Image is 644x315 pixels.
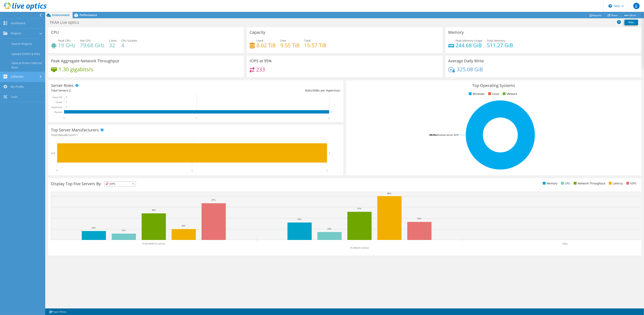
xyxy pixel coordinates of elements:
h4: 79.68 GHz [80,43,105,47]
text: 80% [387,192,391,195]
text: 51% [357,207,361,210]
text: 2 [331,111,332,113]
text: Virtual [56,101,62,104]
a: Project Notes [46,309,69,314]
text: FCHYPERVSCADA02 [142,242,165,245]
h3: Top Server Manufacturers [51,128,99,132]
text: 67% [211,199,215,201]
text: Hypervisor [52,106,62,109]
text: FCDMZSCADA02 [350,247,369,249]
h4: Total Manufacturers: [51,133,340,137]
span: Used [257,39,263,42]
li: IOPS [625,181,636,186]
tspan: Windows Server 2019 [436,133,458,136]
text: 14% [327,227,331,230]
h3: CPU [51,30,59,35]
text: 0 [66,106,67,108]
h4: 32 [109,43,117,47]
h4: 15.57 TiB [304,43,326,47]
span: Free [280,39,286,42]
span: Peak CPU [58,39,70,42]
text: Dell [51,152,55,155]
text: 0 [66,101,67,103]
li: Windows [468,92,485,96]
span: 1 [76,133,78,137]
li: Linux [487,92,499,96]
h4: 4 [121,43,137,47]
text: 32% [297,218,301,220]
text: 2 [329,117,330,119]
text: 0 [63,117,65,119]
span: Peak Memory Usage [456,39,483,42]
text: 1 [191,169,193,172]
h3: Memory [448,30,464,35]
div: Total Servers: [51,88,196,93]
text: 1 [196,117,197,119]
h3: Average Daily Write [448,59,484,63]
tspan: 100.0% [429,133,436,136]
h3: Server Roles [51,83,74,88]
span: 0 [313,89,314,92]
span: Performance [80,13,97,17]
span: Total Memory [487,39,505,42]
span: IOPS [105,181,136,186]
text: 0 [66,96,67,98]
h3: Capacity [250,30,265,35]
li: CPU [560,181,570,186]
span: Cores [109,39,117,42]
text: 33% [417,217,421,220]
span: CPU Sockets [121,39,137,42]
text: 20% [182,224,186,227]
h4: 233 [256,67,265,72]
text: Guest VM [52,96,62,99]
a: Share [605,12,621,18]
h4: 19 GHz [58,43,75,47]
li: Network Throughput [573,181,605,186]
h3: Peak Aggregate Network Throughput [51,59,119,63]
text: 11% [122,229,126,231]
text: Other [562,242,568,245]
span: Environment [52,13,70,17]
li: VMware [502,92,517,96]
li: Latency [608,181,623,186]
div: Ratio: VMs per Hypervisor [196,88,340,93]
h1: FKAA Live optics [48,20,85,25]
a: Reports [586,12,605,18]
text: 16% [92,226,96,229]
span: 2 [69,89,71,92]
text: 2 [326,169,328,172]
h4: 9.55 TiB [280,43,300,47]
h4: 6.02 TiB [257,43,276,47]
svg: \n [608,4,612,8]
h4: 244.68 GiB [456,43,483,47]
h3: Top Operating Systems [349,83,638,88]
text: 0 [57,169,58,172]
li: Memory [542,181,557,186]
span: JJ [633,3,640,9]
span: Net CPU [80,39,91,42]
a: More [621,12,639,18]
h3: IOPS at 95% [250,59,272,63]
span: Total [304,39,311,42]
h4: 1.30 gigabits/s [59,67,93,71]
text: 2 [329,152,330,154]
h4: 325.08 GiB [457,67,483,71]
text: Physical [54,111,62,114]
h4: 511.27 GiB [487,43,513,47]
text: 49% [152,209,156,211]
a: Print [625,20,638,25]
